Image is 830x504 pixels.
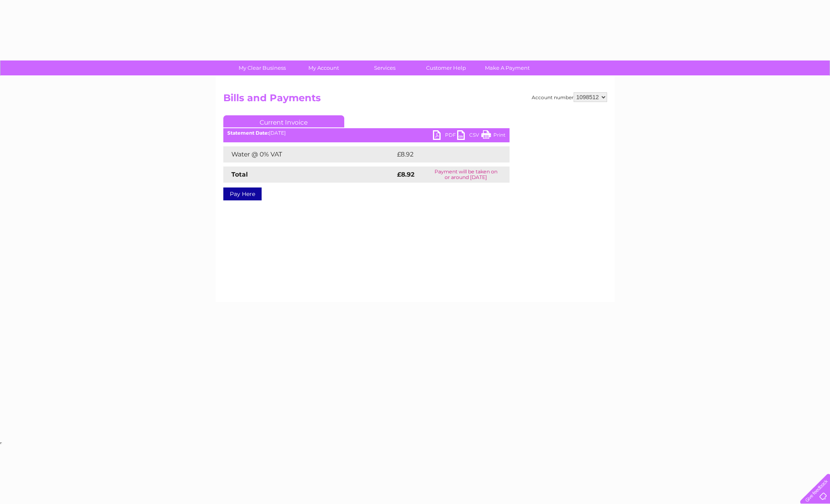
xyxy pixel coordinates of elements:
a: Print [481,130,505,142]
td: £8.92 [395,146,491,162]
strong: £8.92 [397,171,414,178]
div: Account number [532,92,607,102]
a: PDF [433,130,457,142]
a: Services [352,60,418,75]
a: My Account [290,60,357,75]
a: Pay Here [223,187,262,200]
a: My Clear Business [229,60,295,75]
a: Customer Help [413,60,479,75]
h2: Bills and Payments [223,92,607,108]
td: Payment will be taken on or around [DATE] [422,167,509,183]
a: CSV [457,130,481,142]
a: Current Invoice [223,115,344,127]
td: Water @ 0% VAT [223,146,395,162]
a: Make A Payment [474,60,541,75]
div: [DATE] [223,130,510,136]
b: Statement Date: [227,130,269,136]
strong: Total [231,171,248,178]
